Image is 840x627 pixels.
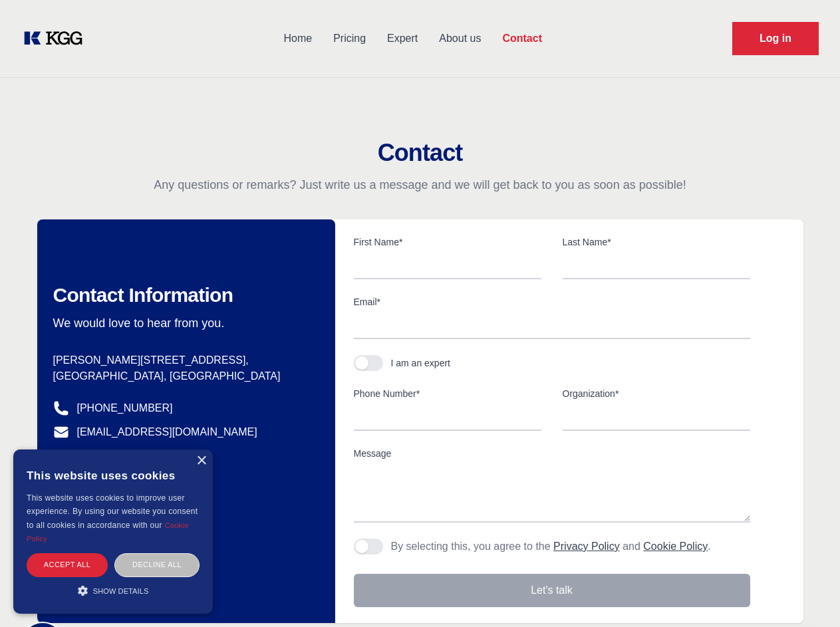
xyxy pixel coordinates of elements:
p: Any questions or remarks? Just write us a message and we will get back to you as soon as possible! [16,177,824,193]
iframe: Chat Widget [773,563,840,627]
div: Accept all [27,553,108,576]
label: Phone Number* [354,387,541,400]
label: Organization* [563,387,750,400]
a: Privacy Policy [553,541,620,552]
a: [PHONE_NUMBER] [77,400,173,416]
a: KOL Knowledge Platform: Talk to Key External Experts (KEE) [21,28,93,49]
div: This website uses cookies [27,459,200,491]
a: Home [273,21,323,56]
a: [EMAIL_ADDRESS][DOMAIN_NAME] [77,424,257,440]
p: [PERSON_NAME][STREET_ADDRESS], [53,352,314,368]
label: Message [354,447,750,460]
a: Contact [491,21,553,56]
a: Cookie Policy [643,541,708,552]
label: Last Name* [563,235,750,249]
button: Let's talk [354,574,750,607]
div: Decline all [114,553,200,576]
div: Close [196,456,206,466]
p: By selecting this, you agree to the and . [391,539,711,555]
p: [GEOGRAPHIC_DATA], [GEOGRAPHIC_DATA] [53,368,314,384]
a: About us [428,21,491,56]
a: Expert [376,21,428,56]
a: @knowledgegategroup [53,448,186,464]
a: Request Demo [732,22,819,55]
label: Email* [354,295,750,309]
h2: Contact [16,140,824,166]
div: I am an expert [391,356,451,370]
h2: Contact Information [53,283,314,307]
label: First Name* [354,235,541,249]
span: Show details [93,587,149,595]
p: We would love to hear from you. [53,315,314,331]
a: Pricing [323,21,376,56]
div: Show details [27,584,200,597]
span: This website uses cookies to improve user experience. By using our website you consent to all coo... [27,493,198,530]
a: Cookie Policy [27,521,189,543]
